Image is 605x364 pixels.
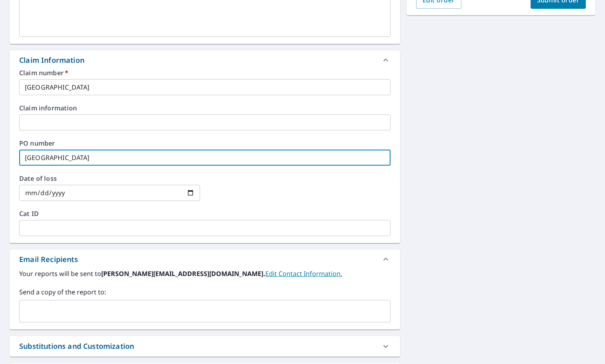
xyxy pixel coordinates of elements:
[19,287,391,297] label: Send a copy of the report to:
[10,336,400,356] div: Substitutions and Customization
[10,50,400,70] div: Claim Information
[19,210,391,217] label: Cat ID
[19,175,200,182] label: Date of loss
[101,269,265,278] b: [PERSON_NAME][EMAIL_ADDRESS][DOMAIN_NAME].
[19,55,84,66] div: Claim Information
[19,70,391,76] label: Claim number
[19,254,78,265] div: Email Recipients
[10,250,400,269] div: Email Recipients
[19,269,391,278] label: Your reports will be sent to
[19,105,391,111] label: Claim information
[19,140,391,146] label: PO number
[19,341,134,352] div: Substitutions and Customization
[265,269,342,278] a: EditContactInfo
